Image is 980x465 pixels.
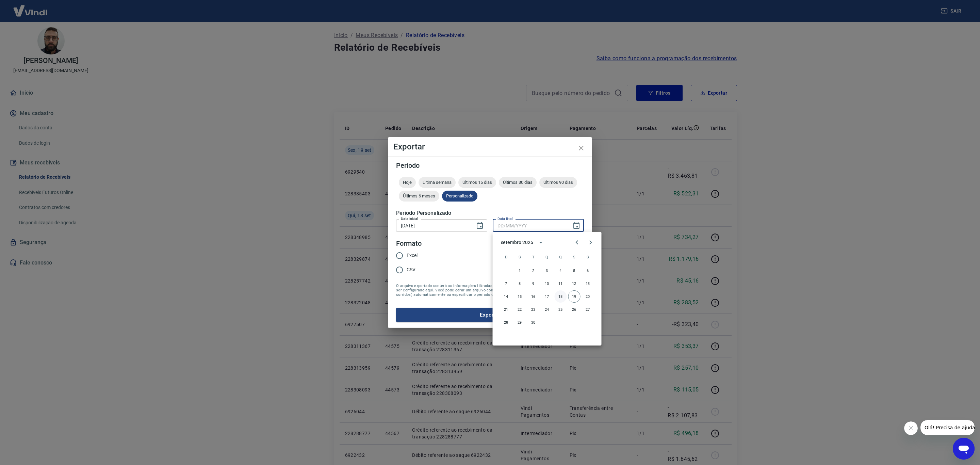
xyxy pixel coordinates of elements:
[582,250,594,264] span: sábado
[539,177,577,188] div: Últimos 90 dias
[407,252,418,259] span: Excel
[514,264,526,277] button: 1
[399,191,439,202] div: Últimos 6 meses
[541,250,553,264] span: quarta-feira
[573,140,589,156] button: close
[527,290,540,303] button: 16
[568,277,581,290] button: 12
[920,420,975,435] iframe: Mensagem da empresa
[539,180,577,185] span: Últimos 90 dias
[527,250,540,264] span: terça-feira
[499,180,537,185] span: Últimos 30 dias
[493,219,567,232] input: DD/MM/YYYY
[953,438,975,460] iframe: Botão para abrir a janela de mensagens
[499,177,537,188] div: Últimos 30 dias
[555,303,567,316] button: 25
[442,191,477,202] div: Personalizado
[514,316,526,328] button: 29
[570,219,583,233] button: Choose date
[473,219,487,233] button: Choose date, selected date is 18 de set de 2025
[527,303,540,316] button: 23
[396,210,584,217] h5: Período Personalizado
[555,290,567,303] button: 18
[500,303,512,316] button: 21
[582,264,594,277] button: 6
[555,250,567,264] span: quinta-feira
[401,216,418,221] label: Data inicial
[497,216,513,221] label: Data final
[514,303,526,316] button: 22
[568,250,581,264] span: sexta-feira
[458,180,496,185] span: Últimos 15 dias
[514,290,526,303] button: 15
[568,303,581,316] button: 26
[541,303,553,316] button: 24
[570,236,584,249] button: Previous month
[541,277,553,290] button: 10
[582,277,594,290] button: 13
[527,316,540,328] button: 30
[514,250,526,264] span: segunda-feira
[419,177,456,188] div: Última semana
[501,239,533,246] div: setembro 2025
[584,236,598,249] button: Next month
[396,284,584,297] span: O arquivo exportado conterá as informações filtradas na tela anterior com exceção do período que ...
[555,264,567,277] button: 4
[399,180,416,185] span: Hoje
[458,177,496,188] div: Últimos 15 dias
[500,290,512,303] button: 14
[904,421,918,435] iframe: Fechar mensagem
[568,264,581,277] button: 5
[555,277,567,290] button: 11
[393,143,587,151] h4: Exportar
[500,250,512,264] span: domingo
[568,290,581,303] button: 19
[500,277,512,290] button: 7
[541,290,553,303] button: 17
[396,239,422,248] legend: Formato
[541,264,553,277] button: 3
[527,277,540,290] button: 9
[407,266,415,273] span: CSV
[396,162,584,169] h5: Período
[396,219,470,232] input: DD/MM/YYYY
[442,193,477,198] span: Personalizado
[396,308,584,322] button: Exportar
[399,193,439,198] span: Últimos 6 meses
[399,177,416,188] div: Hoje
[514,277,526,290] button: 8
[582,303,594,316] button: 27
[419,180,456,185] span: Última semana
[4,5,57,10] span: Olá! Precisa de ajuda?
[527,264,540,277] button: 2
[582,290,594,303] button: 20
[500,316,512,328] button: 28
[535,237,547,248] button: calendar view is open, switch to year view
